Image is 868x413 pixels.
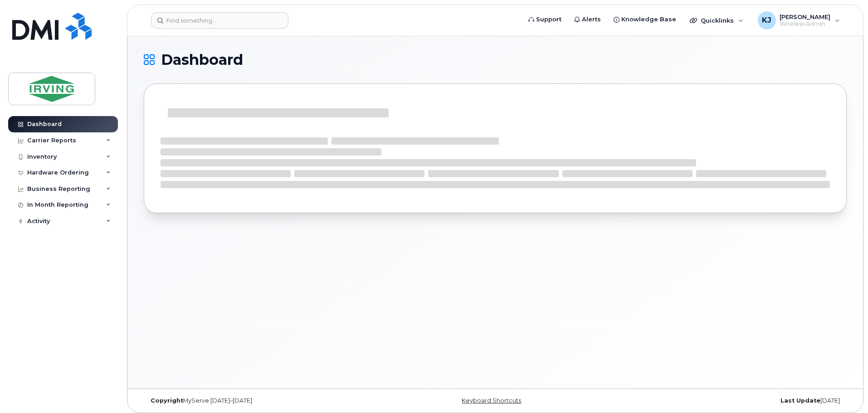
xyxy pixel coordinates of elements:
strong: Copyright [151,397,183,404]
strong: Last Update [780,397,820,404]
a: Keyboard Shortcuts [462,397,521,404]
span: Dashboard [161,53,243,67]
div: MyServe [DATE]–[DATE] [144,397,378,404]
div: [DATE] [612,397,847,404]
